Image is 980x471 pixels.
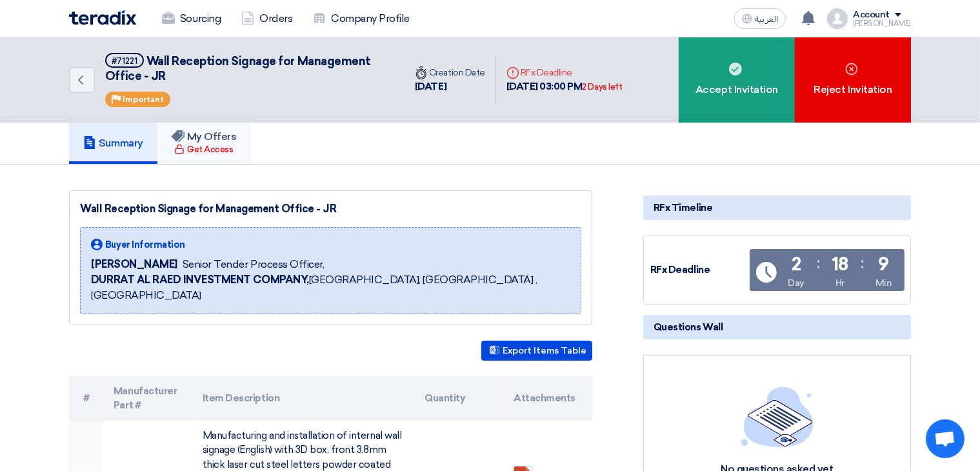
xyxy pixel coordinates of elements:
span: Questions Wall [654,320,723,334]
div: Account [853,10,890,21]
div: [PERSON_NAME] [853,20,911,27]
div: Get Access [174,143,233,156]
div: RFx Timeline [643,195,911,220]
h5: My Offers [172,130,237,143]
h5: Wall Reception Signage for Management Office - JR [105,53,389,85]
div: 9 [879,256,890,274]
span: [GEOGRAPHIC_DATA], [GEOGRAPHIC_DATA] ,[GEOGRAPHIC_DATA] [91,272,570,303]
a: Company Profile [303,5,420,33]
div: Day [788,276,805,290]
div: Creation Date [415,66,485,79]
h5: Summary [83,137,143,150]
div: RFx Deadline [506,66,623,79]
img: Teradix logo [69,10,136,25]
div: : [817,252,820,275]
div: 2 Days left [583,81,623,94]
button: العربية [734,8,786,29]
a: Summary [69,123,157,164]
th: Item Description [192,376,415,421]
img: empty_state_list.svg [741,386,814,447]
span: Wall Reception Signage for Management Office - JR [105,54,371,83]
img: profile_test.png [827,8,848,29]
a: دردشة مفتوحة [926,419,965,458]
a: My Offers Get Access [157,123,251,164]
div: 2 [792,256,801,274]
div: Reject Invitation [795,37,911,123]
div: #71221 [112,57,137,65]
div: 18 [832,256,848,274]
span: Buyer Information [105,238,185,252]
a: Orders [231,5,303,33]
button: Export Items Table [481,341,592,361]
th: Manufacturer Part # [103,376,192,421]
th: Quantity [414,376,503,421]
span: [PERSON_NAME] [91,257,177,272]
div: Wall Reception Signage for Management Office - JR [80,201,581,217]
span: Important [123,95,164,104]
a: Sourcing [152,5,231,33]
th: # [69,376,103,421]
div: [DATE] 03:00 PM [506,79,623,94]
span: Senior Tender Process Officer, [183,257,325,272]
b: DURRAT AL RAED INVESTMENT COMPANY, [91,274,309,286]
div: Min [875,276,892,290]
span: العربية [755,15,778,24]
div: RFx Deadline [650,263,747,277]
div: Hr [835,276,845,290]
th: Attachments [503,376,592,421]
div: Accept Invitation [679,37,795,123]
div: [DATE] [415,79,485,94]
div: : [861,252,864,275]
